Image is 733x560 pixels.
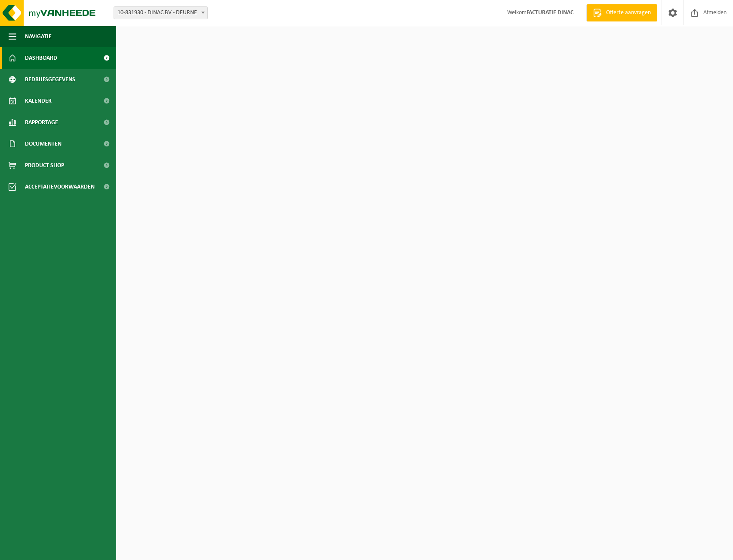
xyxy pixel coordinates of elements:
span: Navigatie [25,26,52,47]
span: 10-831930 - DINAC BV - DEURNE [114,7,207,19]
span: Offerte aanvragen [604,9,653,17]
a: Offerte aanvragen [586,4,657,21]
span: Kalender [25,90,52,112]
span: Documenten [25,133,62,155]
span: Dashboard [25,47,57,69]
span: Bedrijfsgegevens [25,69,75,90]
span: Rapportage [25,112,58,133]
span: 10-831930 - DINAC BV - DEURNE [114,6,208,19]
span: Acceptatievoorwaarden [25,176,95,198]
strong: FACTURATIE DINAC [527,9,573,16]
span: Product Shop [25,155,64,176]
